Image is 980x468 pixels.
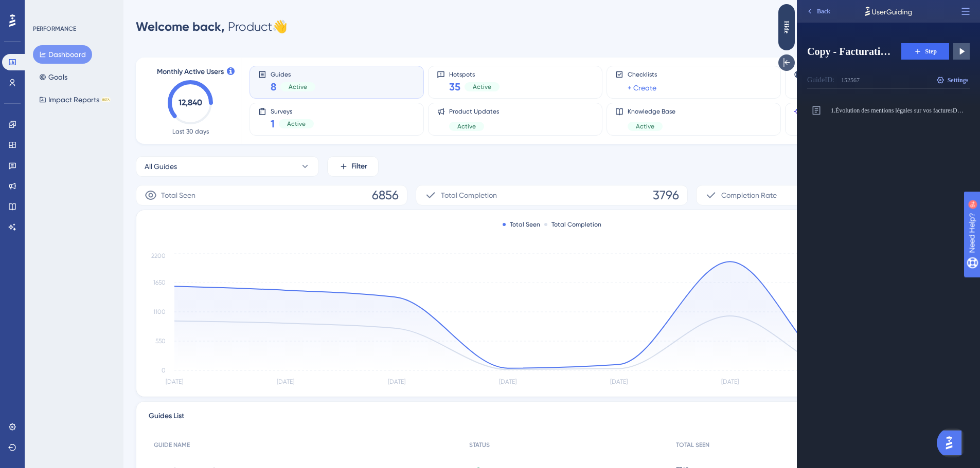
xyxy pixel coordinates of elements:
[157,66,224,78] span: Monthly Active Users
[101,97,111,102] div: BETA
[653,187,679,203] span: 3796
[149,410,184,426] span: Guides List
[4,3,38,20] button: Back
[153,279,166,286] tspan: 1650
[636,122,654,130] span: Active
[469,441,490,449] span: STATUS
[457,122,476,130] span: Active
[372,187,399,203] span: 6856
[172,127,209,136] span: Last 30 days
[136,19,225,34] span: Welcome back,
[33,68,74,86] button: Goals
[449,70,500,78] span: Hotspots
[937,427,968,458] iframe: UserGuiding AI Assistant Launcher
[271,70,315,78] span: Guides
[33,90,117,109] button: Impact ReportsBETA
[449,107,499,116] span: Product Updates
[128,47,140,55] span: Step
[721,378,739,385] tspan: [DATE]
[676,441,709,449] span: TOTAL SEEN
[628,107,675,116] span: Knowledge Base
[351,160,367,173] span: Filter
[33,25,76,33] div: PERFORMANCE
[154,441,190,449] span: GUIDE NAME
[499,378,516,385] tspan: [DATE]
[70,5,76,13] div: 9+
[20,7,33,15] span: Back
[136,156,319,177] button: All Guides
[166,378,183,385] tspan: [DATE]
[161,189,195,201] span: Total Seen
[327,156,379,177] button: Filter
[24,3,64,15] span: Need Help?
[271,107,314,115] span: Surveys
[503,220,540,229] div: Total Seen
[162,367,166,374] tspan: 0
[610,378,628,385] tspan: [DATE]
[441,189,497,201] span: Total Completion
[277,378,294,385] tspan: [DATE]
[271,117,275,131] span: 1
[10,74,38,86] div: Guide ID:
[628,70,657,79] span: Checklists
[155,338,166,345] tspan: 550
[145,160,177,173] span: All Guides
[449,80,460,94] span: 35
[544,220,601,229] div: Total Completion
[151,76,172,84] span: Settings
[151,252,166,259] tspan: 2200
[34,106,169,115] span: 1. Évolution des mentions légales sur vos facturesDans le cadre de notre démarche d'amélioration ...
[388,378,405,385] tspan: [DATE]
[136,18,288,35] div: Product 👋
[104,43,152,60] button: Step
[138,72,173,88] button: Settings
[33,45,92,64] button: Dashboard
[44,76,63,84] div: 152567
[179,98,202,107] text: 12,840
[271,80,276,94] span: 8
[10,44,96,59] span: Copy - Facturation - Mentions légales Factures récurrentes
[628,82,656,94] a: + Create
[473,83,491,91] span: Active
[721,189,777,201] span: Completion Rate
[289,83,307,91] span: Active
[153,308,166,315] tspan: 1100
[287,120,306,128] span: Active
